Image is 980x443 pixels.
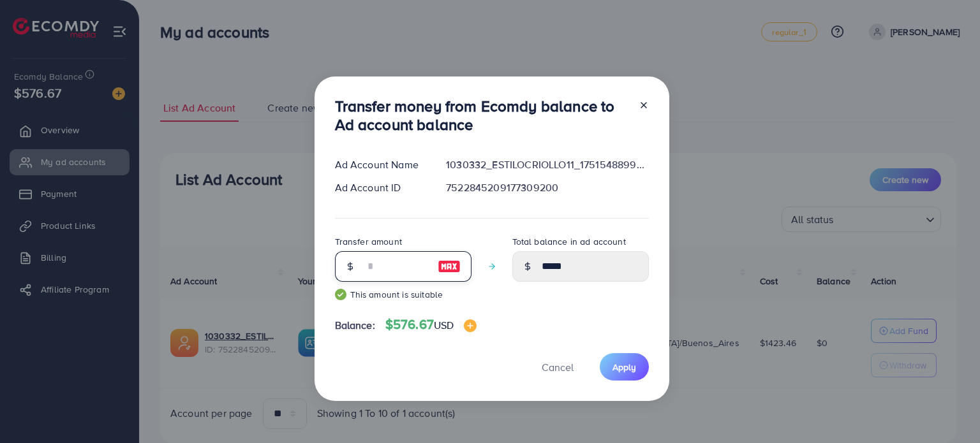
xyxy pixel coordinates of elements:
[335,235,402,248] label: Transfer amount
[600,353,649,381] button: Apply
[512,235,626,248] label: Total balance in ad account
[335,97,628,134] h3: Transfer money from Ecomdy balance to Ad account balance
[436,180,658,195] div: 7522845209177309200
[464,319,477,332] img: image
[434,318,454,332] span: USD
[335,289,346,300] img: guide
[325,157,436,172] div: Ad Account Name
[325,180,436,195] div: Ad Account ID
[438,259,461,274] img: image
[612,361,636,374] span: Apply
[436,157,658,172] div: 1030332_ESTILOCRIOLLO11_1751548899317
[542,360,574,374] span: Cancel
[526,353,590,381] button: Cancel
[335,288,471,301] small: This amount is suitable
[926,386,970,433] iframe: Chat
[335,318,375,333] span: Balance:
[385,317,477,333] h4: $576.67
